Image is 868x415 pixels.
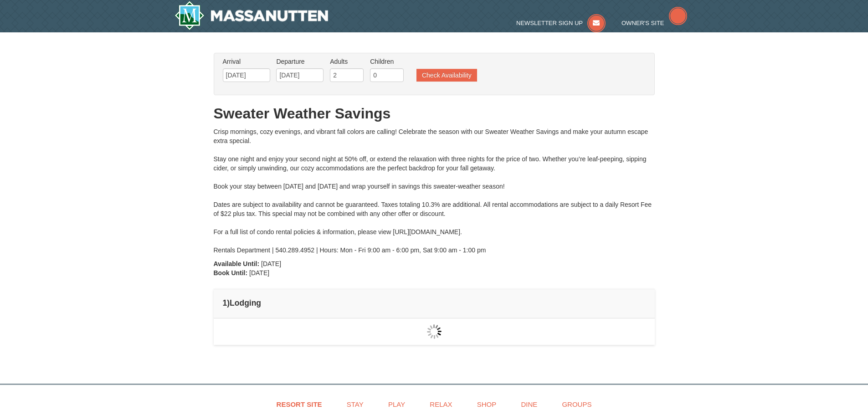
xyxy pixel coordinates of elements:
a: Massanutten Resort [175,1,329,30]
a: Newsletter Sign Up [516,20,606,26]
a: Relax [418,394,463,415]
a: Play [377,394,416,415]
a: Shop [466,394,508,415]
div: Crisp mornings, cozy evenings, and vibrant fall colors are calling! Celebrate the season with our... [214,127,655,255]
span: Newsletter Sign Up [516,20,583,26]
img: Massanutten Resort Logo [175,1,329,30]
label: Adults [330,57,364,66]
a: Resort Site [265,394,334,415]
span: ) [227,298,230,307]
label: Arrival [223,57,270,66]
h4: 1 Lodging [223,298,646,307]
a: Groups [550,394,603,415]
span: Owner's Site [621,20,664,26]
span: [DATE] [261,260,281,267]
strong: Book Until: [214,269,248,277]
label: Children [370,57,404,66]
a: Stay [335,394,375,415]
span: [DATE] [249,269,269,277]
button: Check Availability [416,69,477,82]
label: Departure [276,57,324,66]
a: Owner's Site [621,20,687,26]
strong: Available Until: [214,260,260,267]
img: wait gif [427,324,442,339]
h1: Sweater Weather Savings [214,104,655,123]
a: Dine [509,394,549,415]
